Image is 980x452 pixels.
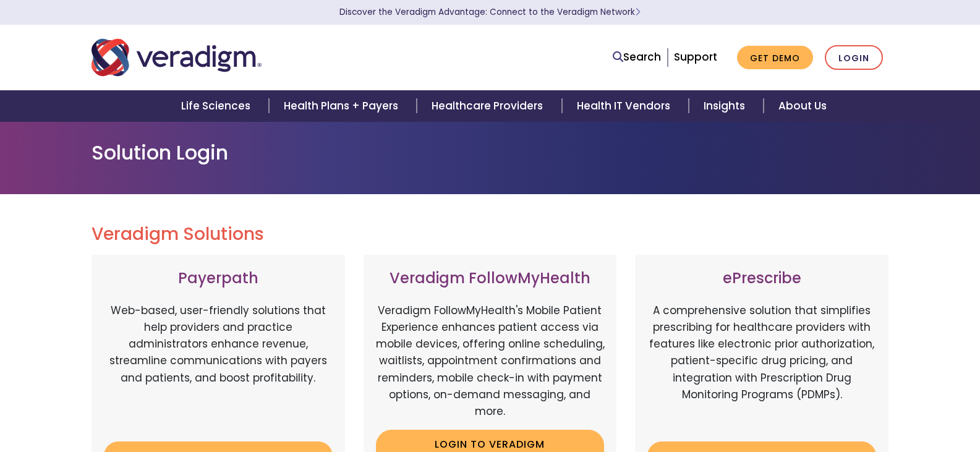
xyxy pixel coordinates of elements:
[92,141,889,164] h1: Solution Login
[825,45,883,70] a: Login
[737,46,813,70] a: Get Demo
[92,37,262,78] img: Veradigm logo
[166,90,269,122] a: Life Sciences
[647,270,876,288] h3: ePrescribe
[417,90,561,122] a: Healthcare Providers
[104,302,333,432] p: Web-based, user-friendly solutions that help providers and practice administrators enhance revenu...
[339,6,641,18] a: Discover the Veradigm Advantage: Connect to the Veradigm NetworkLearn More
[269,90,417,122] a: Health Plans + Payers
[689,90,764,122] a: Insights
[764,90,842,122] a: About Us
[647,302,876,432] p: A comprehensive solution that simplifies prescribing for healthcare providers with features like ...
[613,49,661,66] a: Search
[376,270,605,288] h3: Veradigm FollowMyHealth
[635,6,641,18] span: Learn More
[562,90,689,122] a: Health IT Vendors
[104,270,333,288] h3: Payerpath
[674,49,717,64] a: Support
[92,224,889,245] h2: Veradigm Solutions
[376,302,605,420] p: Veradigm FollowMyHealth's Mobile Patient Experience enhances patient access via mobile devices, o...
